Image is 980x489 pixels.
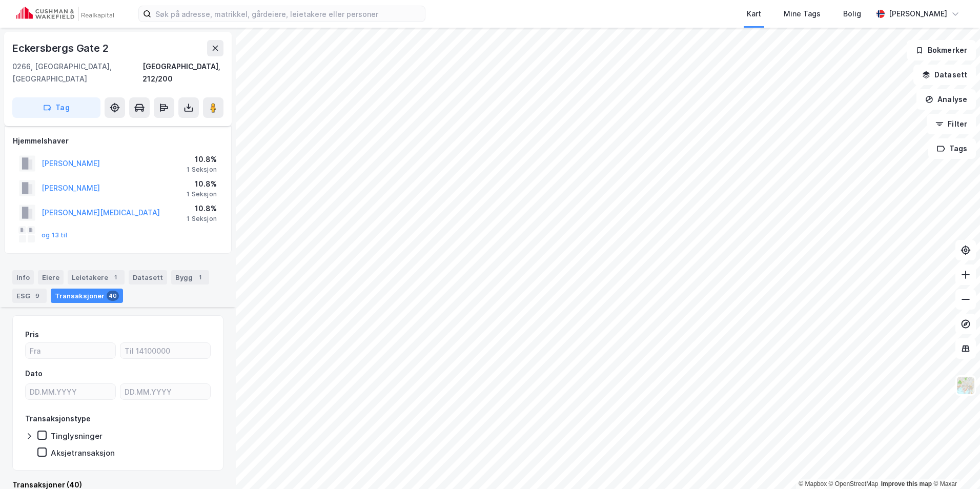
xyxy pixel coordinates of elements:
[38,270,64,284] div: Eiere
[51,431,103,441] div: Tinglysninger
[881,480,932,487] a: Improve this map
[747,8,761,20] div: Kart
[107,291,119,301] div: 40
[120,384,210,399] input: DD.MM.YYYY
[929,440,980,489] iframe: Chat Widget
[907,40,976,60] button: Bokmerker
[928,138,976,159] button: Tags
[929,440,980,489] div: Kontrollprogram for chat
[916,89,976,110] button: Analyse
[12,60,142,85] div: 0266, [GEOGRAPHIC_DATA], [GEOGRAPHIC_DATA]
[187,178,217,190] div: 10.8%
[120,343,210,358] input: Til 14100000
[25,368,43,380] div: Dato
[68,270,125,284] div: Leietakere
[25,329,39,341] div: Pris
[142,60,223,85] div: [GEOGRAPHIC_DATA], 212/200
[843,8,861,20] div: Bolig
[784,8,821,20] div: Mine Tags
[913,65,976,85] button: Datasett
[51,289,123,303] div: Transaksjoner
[12,289,47,303] div: ESG
[129,270,167,284] div: Datasett
[187,166,217,174] div: 1 Seksjon
[195,272,205,282] div: 1
[12,97,100,118] button: Tag
[13,135,223,147] div: Hjemmelshaver
[799,480,827,487] a: Mapbox
[187,153,217,166] div: 10.8%
[110,272,120,282] div: 1
[151,6,425,22] input: Søk på adresse, matrikkel, gårdeiere, leietakere eller personer
[956,376,975,395] img: Z
[829,480,879,487] a: OpenStreetMap
[26,343,115,358] input: Fra
[16,7,114,21] img: cushman-wakefield-realkapital-logo.202ea83816669bd177139c58696a8fa1.svg
[51,448,115,458] div: Aksjetransaksjon
[171,270,209,284] div: Bygg
[187,202,217,215] div: 10.8%
[32,291,43,301] div: 9
[927,114,976,134] button: Filter
[187,190,217,198] div: 1 Seksjon
[889,8,947,20] div: [PERSON_NAME]
[25,413,91,425] div: Transaksjonstype
[26,384,115,399] input: DD.MM.YYYY
[187,215,217,223] div: 1 Seksjon
[12,270,34,284] div: Info
[12,40,110,56] div: Eckersbergs Gate 2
